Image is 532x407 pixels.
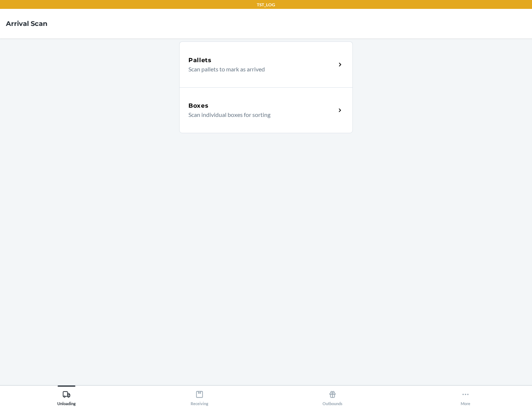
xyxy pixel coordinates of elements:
div: Receiving [191,387,208,406]
a: PalletsScan pallets to mark as arrived [179,41,353,87]
div: More [461,387,470,406]
h5: Boxes [188,101,209,110]
button: Receiving [133,386,266,406]
div: Outbounds [323,387,342,406]
h5: Pallets [188,56,212,65]
div: Unloading [57,387,76,406]
h4: Arrival Scan [6,19,47,28]
p: TST_LOG [257,1,275,8]
p: Scan individual boxes for sorting [188,110,330,119]
button: More [399,386,532,406]
a: BoxesScan individual boxes for sorting [179,87,353,133]
button: Outbounds [266,386,399,406]
p: Scan pallets to mark as arrived [188,65,330,74]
